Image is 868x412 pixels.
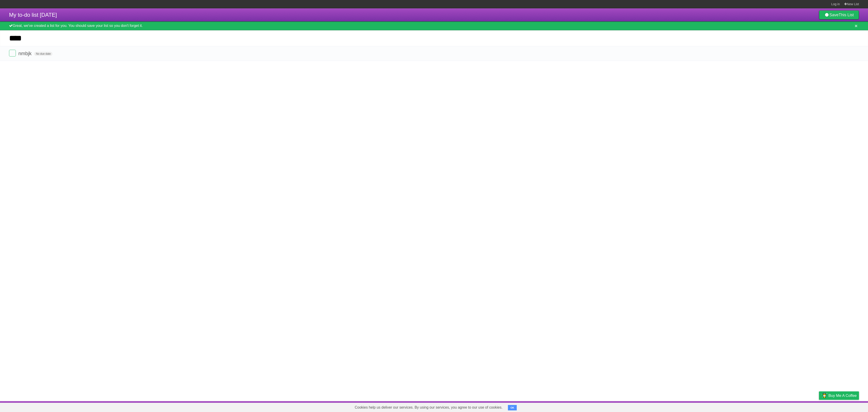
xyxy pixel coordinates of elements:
[830,402,859,411] a: Suggest a feature
[821,392,827,399] img: Buy me a coffee
[774,402,792,411] a: Developers
[9,12,57,18] span: My to-do list [DATE]
[813,402,825,411] a: Privacy
[839,13,854,17] b: This List
[9,50,16,57] label: Done
[350,403,507,412] span: Cookies help us deliver our services. By using our services, you agree to our use of cookies.
[819,10,859,19] a: SaveThis List
[798,402,808,411] a: Terms
[34,52,52,56] span: No due date
[18,51,33,56] span: nmbjk
[828,392,857,400] span: Buy me a coffee
[759,402,768,411] a: About
[819,391,859,400] a: Buy me a coffee
[508,405,517,410] button: OK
